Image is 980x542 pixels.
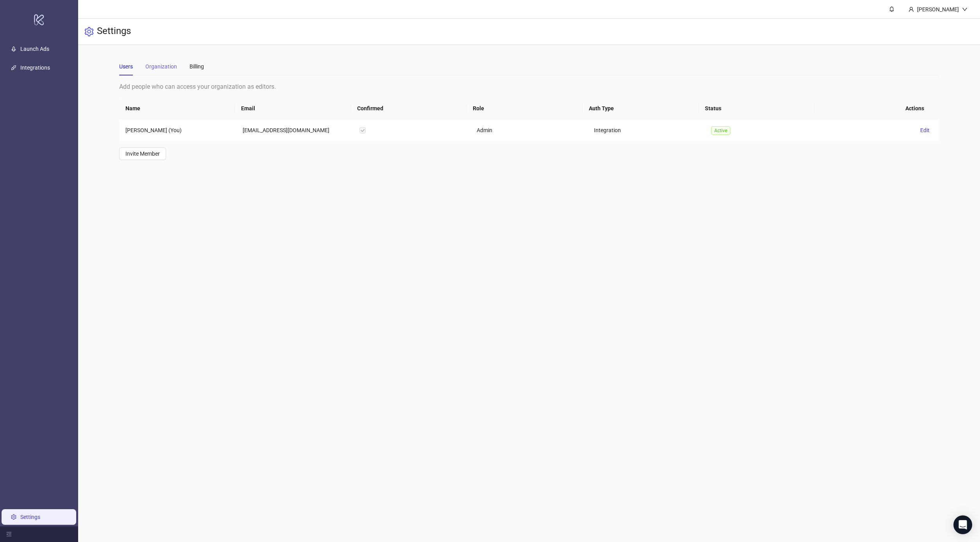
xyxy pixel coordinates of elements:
[125,151,160,157] span: Invite Member
[20,65,50,71] a: Integrations
[588,119,705,141] td: Integration
[467,98,583,119] th: Role
[119,62,133,71] div: Users
[20,46,49,52] a: Launch Ads
[470,119,588,141] td: Admin
[20,514,40,520] a: Settings
[583,98,699,119] th: Auth Type
[962,7,967,12] span: down
[889,6,894,12] span: bell
[119,119,236,141] td: [PERSON_NAME] (You)
[908,7,914,12] span: user
[84,27,94,36] span: setting
[119,82,939,92] div: Add people who can access your organization as editors.
[119,147,166,160] button: Invite Member
[145,62,177,71] div: Organization
[814,98,930,119] th: Actions
[920,127,930,133] span: Edit
[235,98,351,119] th: Email
[6,531,12,537] span: menu-fold
[914,5,962,14] div: [PERSON_NAME]
[97,25,131,38] h3: Settings
[190,62,204,71] div: Billing
[236,119,354,141] td: [EMAIL_ADDRESS][DOMAIN_NAME]
[119,98,235,119] th: Name
[351,98,467,119] th: Confirmed
[711,126,730,135] span: Active
[699,98,815,119] th: Status
[953,515,972,534] div: Open Intercom Messenger
[917,126,933,135] button: Edit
